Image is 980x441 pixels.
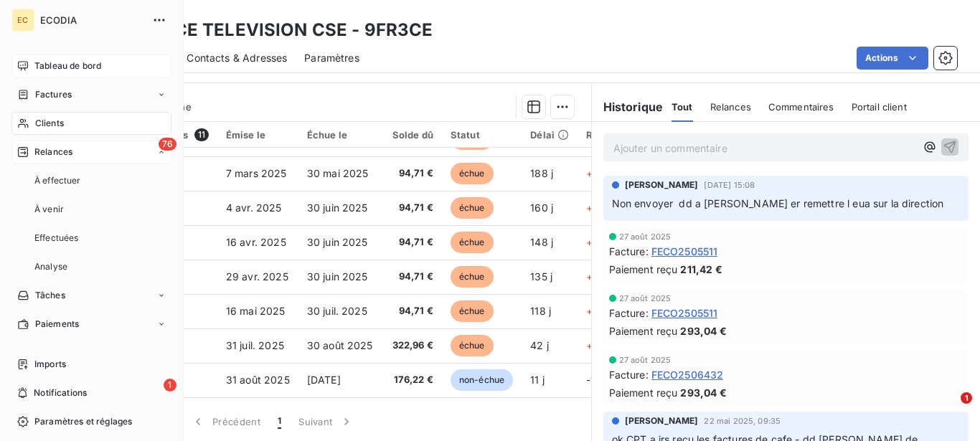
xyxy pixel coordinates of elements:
[451,232,494,253] span: échue
[290,407,362,437] button: Suivant
[34,260,67,273] span: Analyse
[226,374,290,386] span: 31 août 2025
[451,369,513,391] span: non-échue
[609,262,678,277] span: Paiement reçu
[126,17,433,43] h3: FRANCE TELEVISION CSE - 9FR3CE
[307,339,373,351] span: 30 août 2025
[651,305,718,321] span: FECO2505511
[451,335,494,356] span: échue
[619,232,672,241] span: 27 août 2025
[931,392,966,427] iframe: Intercom live chat
[226,236,286,248] span: 16 avr. 2025
[530,236,553,248] span: 148 j
[194,128,209,141] span: 11
[35,117,64,130] span: Clients
[530,374,545,386] span: 11 j
[609,367,649,382] span: Facture :
[586,339,609,351] span: +12 j
[451,129,513,141] div: Statut
[530,305,551,317] span: 118 j
[530,129,569,141] div: Délai
[857,47,928,70] button: Actions
[304,51,359,65] span: Paramètres
[625,179,699,191] span: [PERSON_NAME]
[278,414,281,429] span: 1
[651,367,724,382] span: FECO2506432
[34,203,64,216] span: À venir
[672,101,693,113] span: Tout
[586,236,611,248] span: +73 j
[226,270,288,283] span: 29 avr. 2025
[586,374,607,386] span: -19 j
[619,356,672,364] span: 27 août 2025
[307,129,375,141] div: Échue le
[392,201,433,215] span: 94,71 €
[704,181,755,189] span: [DATE] 15:08
[451,163,494,184] span: échue
[392,373,433,387] span: 176,22 €
[680,262,722,277] span: 211,42 €
[586,167,616,179] span: +104 j
[609,305,649,321] span: Facture :
[307,201,368,214] span: 30 juin 2025
[307,270,368,283] span: 30 juin 2025
[34,174,81,187] span: À effectuer
[35,318,79,331] span: Paiements
[226,201,282,214] span: 4 avr. 2025
[530,167,553,179] span: 188 j
[625,414,699,427] span: [PERSON_NAME]
[680,323,726,338] span: 293,04 €
[586,305,611,317] span: +43 j
[392,304,433,318] span: 94,71 €
[961,392,972,404] span: 1
[34,146,72,158] span: Relances
[768,101,834,113] span: Commentaires
[680,385,726,400] span: 293,04 €
[392,166,433,181] span: 94,71 €
[612,197,944,209] span: Non envoyer dd a [PERSON_NAME] er remettre l eua sur la direction
[34,60,101,72] span: Tableau de bord
[530,270,552,283] span: 135 j
[609,323,678,338] span: Paiement reçu
[226,129,290,141] div: Émise le
[226,305,286,317] span: 16 mai 2025
[34,358,66,371] span: Imports
[11,9,34,32] div: EC
[392,235,433,250] span: 94,71 €
[451,197,494,219] span: échue
[392,129,433,141] div: Solde dû
[226,339,284,351] span: 31 juil. 2025
[164,379,176,392] span: 1
[852,101,907,113] span: Portail client
[307,236,368,248] span: 30 juin 2025
[35,289,65,302] span: Tâches
[269,407,290,437] button: 1
[392,270,433,284] span: 94,71 €
[34,387,87,399] span: Notifications
[609,244,649,259] span: Facture :
[704,417,781,425] span: 22 mai 2025, 09:35
[159,138,176,151] span: 76
[451,266,494,288] span: échue
[392,338,433,353] span: 322,96 €
[40,14,143,26] span: ECODIA
[609,385,678,400] span: Paiement reçu
[651,244,718,259] span: FECO2505511
[187,51,287,65] span: Contacts & Adresses
[307,305,367,317] span: 30 juil. 2025
[530,339,549,351] span: 42 j
[182,407,269,437] button: Précédent
[34,415,132,428] span: Paramètres et réglages
[586,201,611,214] span: +73 j
[619,294,672,303] span: 27 août 2025
[451,300,494,322] span: échue
[530,201,553,214] span: 160 j
[710,101,751,113] span: Relances
[226,167,287,179] span: 7 mars 2025
[586,270,611,283] span: +73 j
[307,374,341,386] span: [DATE]
[592,98,664,115] h6: Historique
[35,88,72,101] span: Factures
[307,167,369,179] span: 30 mai 2025
[586,129,632,141] div: Retard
